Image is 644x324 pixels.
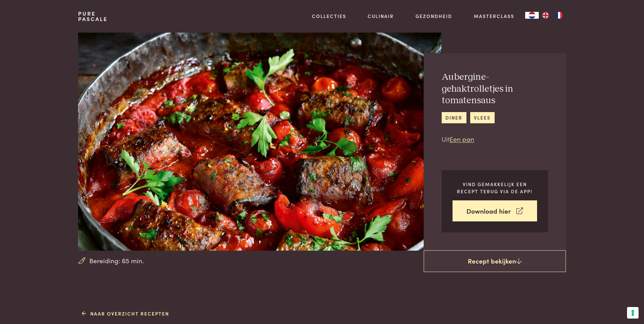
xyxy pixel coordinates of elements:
a: diner [442,112,466,123]
a: Recept bekijken [424,250,566,272]
div: Language [525,12,539,19]
aside: Language selected: Nederlands [525,12,566,19]
a: vlees [470,112,495,123]
h2: Aubergine-gehaktrolletjes in tomatensaus [442,71,548,107]
ul: Language list [539,12,566,19]
a: Collecties [312,13,346,20]
a: Masterclass [474,13,514,20]
a: Naar overzicht recepten [82,310,169,317]
a: Gezondheid [416,13,452,20]
a: PurePascale [78,11,108,22]
a: EN [539,12,552,19]
a: Culinair [368,13,394,20]
p: Vind gemakkelijk een recept terug via de app! [453,181,537,195]
img: Aubergine-gehaktrolletjes in tomatensaus [78,33,441,251]
p: Uit [442,134,548,144]
a: Een pan [449,134,474,143]
button: Uw voorkeuren voor toestemming voor trackingtechnologieën [627,307,639,319]
span: Bereiding: 65 min. [89,256,144,266]
a: NL [525,12,539,19]
a: FR [552,12,566,19]
a: Download hier [453,200,537,222]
